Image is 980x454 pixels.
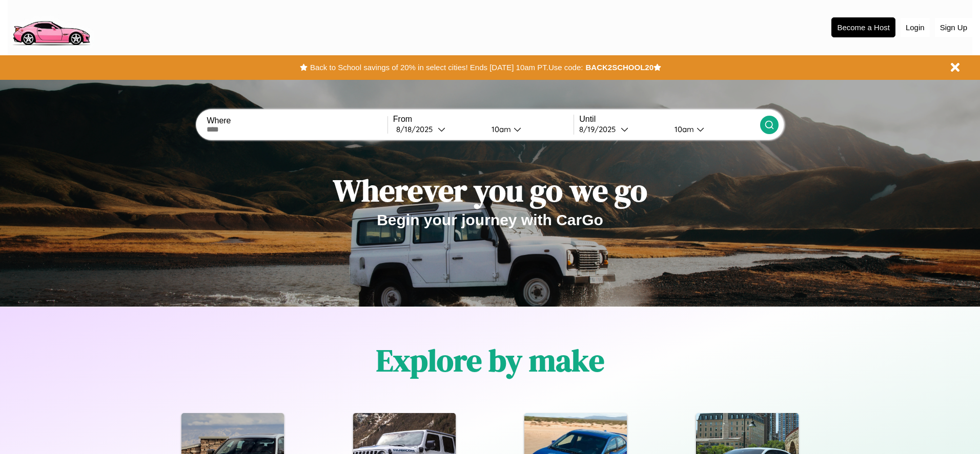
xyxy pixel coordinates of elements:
button: 10am [483,124,574,135]
button: 10am [666,124,760,135]
button: Become a Host [831,17,895,37]
div: 10am [669,124,697,134]
h1: Explore by make [376,339,604,381]
div: 8 / 18 / 2025 [396,124,438,134]
b: BACK2SCHOOL20 [585,63,654,72]
div: 10am [486,124,514,134]
button: 8/18/2025 [393,124,483,135]
button: Login [901,18,930,37]
button: Sign Up [935,18,972,37]
label: From [393,115,574,124]
img: logo [8,5,94,48]
div: 8 / 19 / 2025 [579,124,621,134]
label: Where [207,116,387,125]
button: Back to School savings of 20% in select cities! Ends [DATE] 10am PT.Use code: [308,60,585,75]
label: Until [579,115,760,124]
